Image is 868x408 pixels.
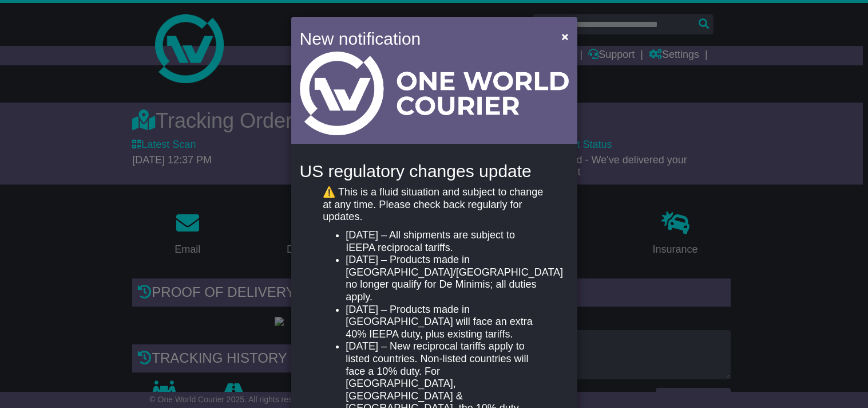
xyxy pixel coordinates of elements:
li: [DATE] – Products made in [GEOGRAPHIC_DATA] will face an extra 40% IEEPA duty, plus existing tari... [346,304,545,341]
span: × [561,30,568,43]
img: Light [300,52,569,135]
li: [DATE] – All shipments are subject to IEEPA reciprocal tariffs. [346,229,545,254]
p: ⚠️ This is a fluid situation and subject to change at any time. Please check back regularly for u... [323,186,545,223]
h4: New notification [300,26,545,52]
button: Close [556,25,574,48]
li: [DATE] – Products made in [GEOGRAPHIC_DATA]/[GEOGRAPHIC_DATA] no longer qualify for De Minimis; a... [346,254,545,303]
h4: US regulatory changes update [300,162,569,181]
